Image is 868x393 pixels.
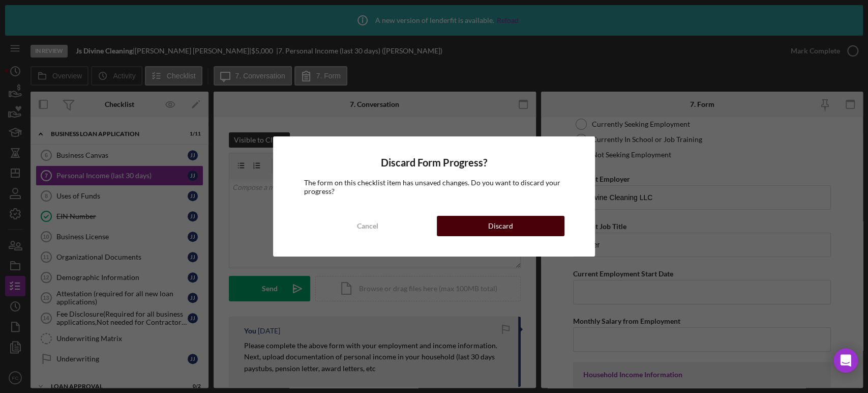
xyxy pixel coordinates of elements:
[833,348,858,373] div: Open Intercom Messenger
[304,178,560,195] span: The form on this checklist item has unsaved changes. Do you want to discard your progress?
[357,216,378,236] div: Cancel
[304,216,431,236] button: Cancel
[304,157,564,169] h4: Discard Form Progress?
[488,216,513,236] div: Discard
[437,216,564,236] button: Discard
